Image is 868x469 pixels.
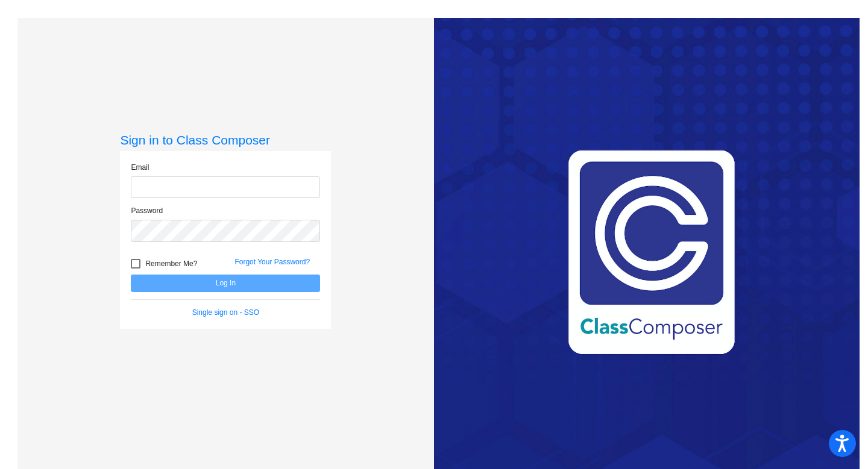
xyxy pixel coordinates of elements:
span: Remember Me? [145,256,197,271]
button: Log In [131,275,320,292]
h3: Sign in to Class Composer [120,132,331,148]
a: Single sign on - SSO [192,308,259,317]
label: Email [131,162,149,173]
label: Password [131,205,163,216]
a: Forgot Your Password? [234,258,310,266]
